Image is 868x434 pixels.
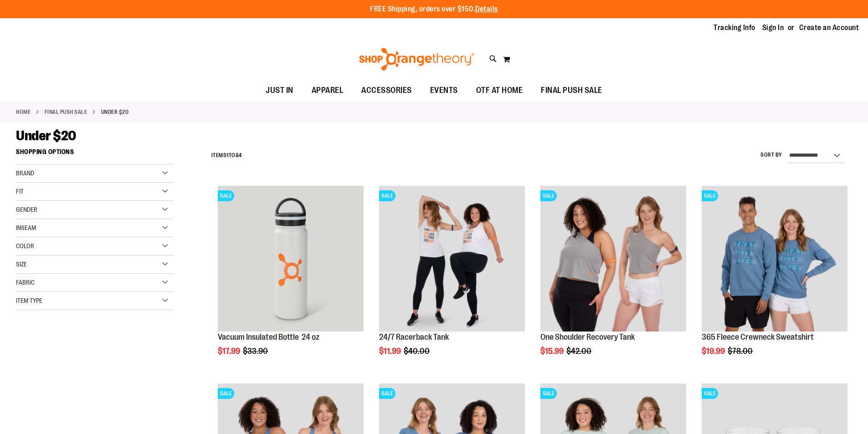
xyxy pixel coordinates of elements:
span: FINAL PUSH SALE [541,80,602,101]
a: Main view of One Shoulder Recovery TankSALE [540,186,686,333]
a: Vacuum Insulated Bottle 24 ozSALE [218,186,364,333]
a: Home [16,108,31,116]
span: $78.00 [728,347,754,356]
div: product [697,181,852,379]
strong: Shopping Options [16,144,174,164]
a: EVENTS [421,80,467,101]
span: $17.99 [218,347,241,356]
a: Create an Account [799,23,859,33]
div: product [213,181,368,379]
a: FINAL PUSH SALE [532,80,611,101]
p: FREE Shipping, orders over $150. [370,4,498,15]
span: Under $20 [16,128,76,143]
span: APPAREL [312,80,344,101]
a: APPAREL [303,80,353,101]
a: Tracking Info [714,23,755,33]
span: EVENTS [430,80,458,101]
span: SALE [218,190,234,201]
a: OTF AT HOME [467,80,532,101]
span: JUST IN [266,80,293,101]
span: 1 [226,152,229,158]
span: Fabric [16,279,35,286]
img: 24/7 Racerback Tank [379,186,525,332]
span: $40.00 [404,347,431,356]
span: 84 [236,152,242,158]
a: Details [475,5,498,13]
span: Inseam [16,224,36,231]
span: $15.99 [540,347,565,356]
a: FINAL PUSH SALE [45,108,87,116]
a: JUST IN [257,80,303,101]
strong: Under $20 [101,108,129,116]
label: Sort By [760,151,782,159]
span: ACCESSORIES [361,80,412,101]
span: $42.00 [566,347,593,356]
span: OTF AT HOME [476,80,523,101]
a: 24/7 Racerback TankSALE [379,186,525,333]
a: ACCESSORIES [352,80,421,101]
a: One Shoulder Recovery Tank [540,332,635,342]
span: SALE [540,190,557,201]
img: Vacuum Insulated Bottle 24 oz [218,186,364,332]
span: Fit [16,188,24,195]
img: 365 Fleece Crewneck Sweatshirt [702,186,847,332]
a: Sign In [762,23,784,33]
span: SALE [702,190,718,201]
a: 365 Fleece Crewneck SweatshirtSALE [702,186,847,333]
img: Main view of One Shoulder Recovery Tank [540,186,686,332]
span: $19.99 [702,347,726,356]
div: product [375,181,529,379]
span: Brand [16,169,34,177]
span: $11.99 [379,347,402,356]
span: Item Type [16,297,42,304]
a: 24/7 Racerback Tank [379,332,449,342]
a: 365 Fleece Crewneck Sweatshirt [702,332,814,342]
span: Gender [16,206,37,213]
span: Color [16,242,34,250]
h2: Items to [211,148,242,163]
span: SALE [702,388,718,399]
span: $33.90 [243,347,269,356]
span: SALE [379,388,395,399]
span: SALE [379,190,395,201]
div: product [536,181,691,379]
span: Size [16,260,27,268]
img: Shop Orangetheory [358,48,476,71]
span: SALE [540,388,557,399]
span: SALE [218,388,234,399]
a: Vacuum Insulated Bottle 24 oz [218,332,319,342]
